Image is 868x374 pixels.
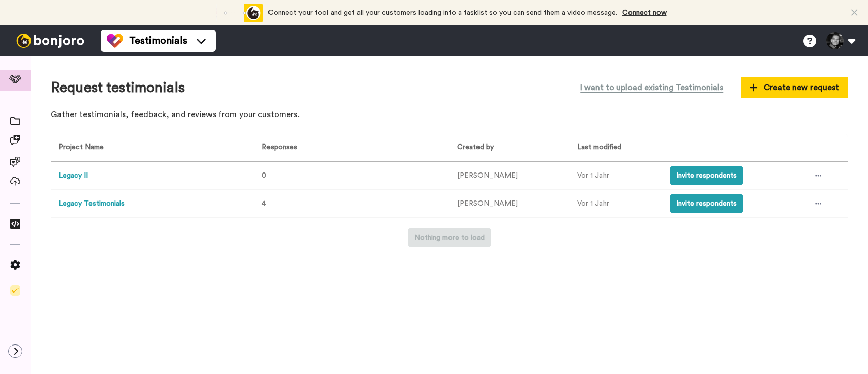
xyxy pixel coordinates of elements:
[262,200,266,207] span: 4
[408,228,491,247] button: Nothing more to load
[670,166,743,185] button: Invite respondents
[450,134,570,162] th: Created by
[450,162,570,190] td: [PERSON_NAME]
[570,190,662,218] td: Vor 1 Jahr
[570,134,662,162] th: Last modified
[670,194,743,213] button: Invite respondents
[450,190,570,218] td: [PERSON_NAME]
[207,4,263,22] div: animation
[51,109,848,121] p: Gather testimonials, feedback, and reviews from your customers.
[51,134,250,162] th: Project Name
[580,81,723,94] span: I want to upload existing Testimonials
[741,77,848,98] button: Create new request
[750,81,839,94] span: Create new request
[622,9,667,16] a: Connect now
[570,162,662,190] td: Vor 1 Jahr
[51,80,185,96] h1: Request testimonials
[12,34,88,48] img: bj-logo-header-white.svg
[258,143,297,151] span: Responses
[268,9,617,16] span: Connect your tool and get all your customers loading into a tasklist so you can send them a video...
[573,76,731,99] button: I want to upload existing Testimonials
[58,198,125,209] button: Legacy Testimonials
[129,34,187,48] span: Testimonials
[58,170,88,181] button: Legacy II
[262,172,266,179] span: 0
[107,33,123,49] img: tm-color.svg
[10,285,20,296] img: Checklist.svg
